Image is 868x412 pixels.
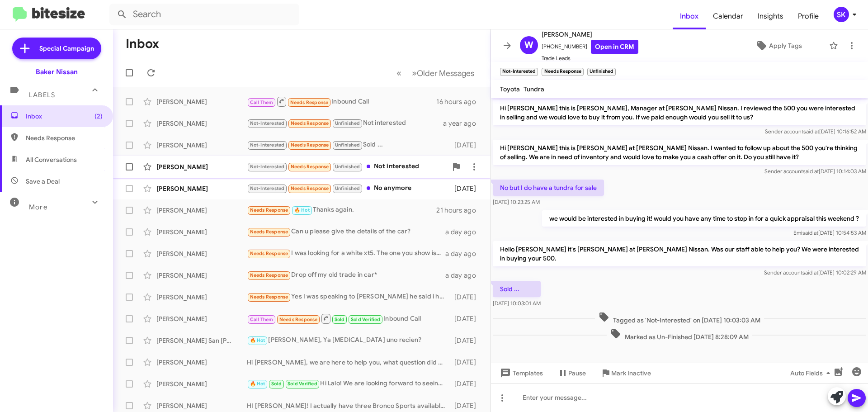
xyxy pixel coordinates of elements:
[247,379,450,389] div: Hi Lalo! We are looking forward to seeing you here [DATE] after 5PM! I will set a time for 6pm, a...
[250,337,265,343] span: 🔥 Hot
[247,335,450,346] div: [PERSON_NAME], Ya [MEDICAL_DATA] uno recien?
[156,271,247,280] div: [PERSON_NAME]
[294,207,310,213] span: 🔥 Hot
[498,365,543,381] span: Templates
[335,185,360,191] span: Unfinished
[26,177,60,186] span: Save a Deal
[445,227,483,237] div: a day ago
[491,365,550,381] button: Templates
[250,251,288,256] span: Needs Response
[26,155,77,164] span: All Conversations
[29,203,47,211] span: More
[247,401,450,410] div: HI [PERSON_NAME]! I actually have three Bronco Sports available for you to see. When can you stop...
[391,64,407,82] button: Previous
[156,97,247,106] div: [PERSON_NAME]
[26,133,103,142] span: Needs Response
[568,365,586,381] span: Pause
[826,7,858,22] button: SK
[450,184,483,193] div: [DATE]
[156,249,247,258] div: [PERSON_NAME]
[542,40,638,54] span: [PHONE_NUMBER]
[445,271,483,280] div: a day ago
[271,381,282,387] span: Sold
[802,229,818,236] span: said at
[250,142,285,148] span: Not-Interested
[445,249,483,258] div: a day ago
[764,168,866,175] span: Sender account [DATE] 10:14:03 AM
[156,336,247,345] div: [PERSON_NAME] San [PERSON_NAME]
[250,229,288,235] span: Needs Response
[335,317,345,322] span: Sold
[291,185,329,191] span: Needs Response
[335,142,360,148] span: Unfinished
[493,199,540,205] span: [DATE] 10:23:25 AM
[247,118,443,128] div: Not interested
[247,292,450,302] div: Yes I was speaking to [PERSON_NAME] he said i had to come up with 1500
[156,358,247,367] div: [PERSON_NAME]
[750,3,791,29] span: Insights
[450,358,483,367] div: [DATE]
[450,314,483,323] div: [DATE]
[156,227,247,237] div: [PERSON_NAME]
[591,40,638,54] a: Open in CRM
[764,269,866,276] span: Sender account [DATE] 10:02:29 AM
[247,248,445,259] div: I was looking for a white xt5. The one you show is silver. Do you have any other ones
[765,128,866,135] span: Sender account [DATE] 10:16:52 AM
[156,141,247,150] div: [PERSON_NAME]
[250,185,285,191] span: Not-Interested
[803,128,819,135] span: said at
[406,64,480,82] button: Next
[39,44,94,53] span: Special Campaign
[156,401,247,410] div: [PERSON_NAME]
[500,85,520,93] span: Toyota
[524,85,544,93] span: Tundra
[247,183,450,194] div: No anymore
[392,64,480,82] nav: Page navigation example
[291,120,329,126] span: Needs Response
[250,381,265,387] span: 🔥 Hot
[607,328,752,341] span: Marked as Un-Finished [DATE] 8:28:09 AM
[732,38,825,54] button: Apply Tags
[250,164,285,170] span: Not-Interested
[493,140,866,165] p: Hi [PERSON_NAME] this is [PERSON_NAME] at [PERSON_NAME] Nissan. I wanted to follow up about the 5...
[412,67,417,79] span: »
[542,68,583,76] small: Needs Response
[436,206,483,215] div: 21 hours ago
[673,3,706,29] a: Inbox
[500,68,538,76] small: Not-Interested
[156,162,247,171] div: [PERSON_NAME]
[250,294,288,300] span: Needs Response
[247,313,450,324] div: Inbound Call
[706,3,750,29] a: Calendar
[783,365,841,381] button: Auto Fields
[450,401,483,410] div: [DATE]
[12,38,101,59] a: Special Campaign
[156,184,247,193] div: [PERSON_NAME]
[247,140,450,150] div: Sold ...
[156,293,247,302] div: [PERSON_NAME]
[436,97,483,106] div: 16 hours ago
[493,300,541,307] span: [DATE] 10:03:01 AM
[791,3,826,29] a: Profile
[493,281,541,297] p: Sold ...
[156,379,247,388] div: [PERSON_NAME]
[802,269,818,276] span: said at
[26,112,103,121] span: Inbox
[250,207,288,213] span: Needs Response
[550,365,593,381] button: Pause
[247,270,445,280] div: Drop off my old trade in car*
[247,161,447,172] div: Not interested
[351,317,381,322] span: Sold Verified
[595,312,764,325] span: Tagged as 'Not-Interested' on [DATE] 10:03:03 AM
[250,317,274,322] span: Call Them
[450,141,483,150] div: [DATE]
[335,164,360,170] span: Unfinished
[247,227,445,237] div: Can u please give the details of the car?
[247,96,436,107] div: Inbound Call
[443,119,483,128] div: a year ago
[36,67,78,76] div: Baker Nissan
[279,317,318,322] span: Needs Response
[542,54,638,63] span: Trade Leads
